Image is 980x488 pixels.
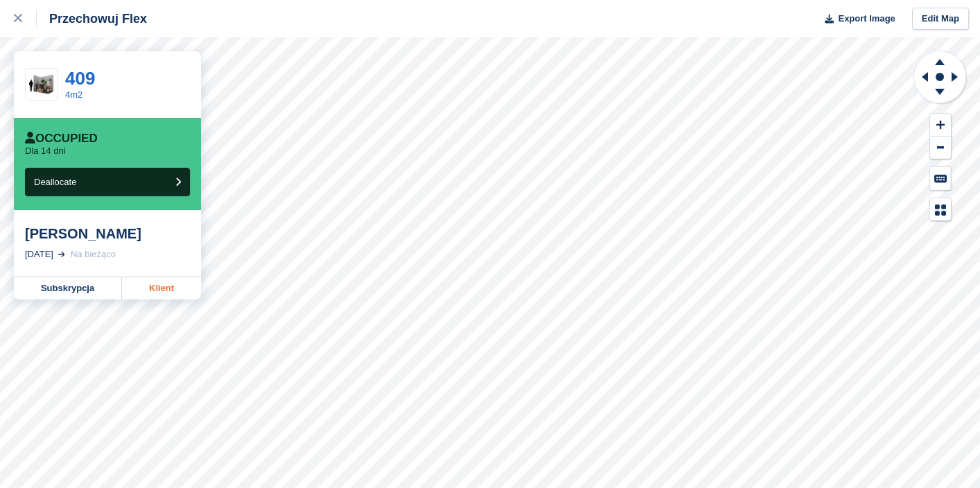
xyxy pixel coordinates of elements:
span: Export Image [838,12,895,26]
button: Zoom In [930,114,951,137]
button: Keyboard Shortcuts [930,167,951,190]
a: Klient [122,277,201,299]
a: Subskrypcja [14,277,122,299]
button: Export Image [816,8,895,31]
a: 4m2 [65,89,82,100]
div: Occupied [25,132,98,146]
button: Zoom Out [930,137,951,159]
img: arrow-right-light-icn-cde0832a797a2874e46488d9cf13f60e5c3a73dbe684e267c42b8395dfbc2abf.svg [58,252,65,257]
span: Deallocate [34,177,76,187]
a: Edit Map [912,8,969,31]
div: [PERSON_NAME] [25,225,190,242]
div: Na bieżąco [71,247,116,261]
div: [DATE] [25,247,53,261]
p: Dla 14 dni [25,146,66,157]
button: Deallocate [25,168,190,196]
a: 409 [65,68,95,89]
img: 40-sqft-unit.jpg [26,73,58,97]
div: Przechowuj Flex [37,10,147,27]
button: Map Legend [930,198,951,221]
